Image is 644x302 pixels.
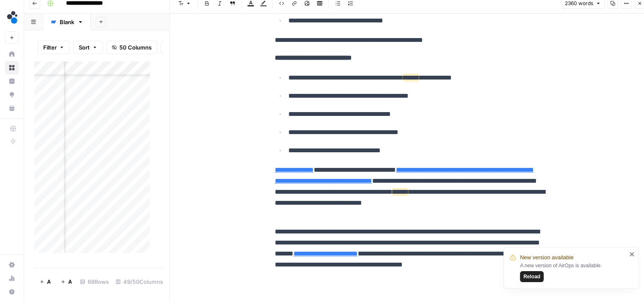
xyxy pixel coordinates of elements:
span: 50 Columns [119,43,152,52]
a: Insights [5,74,19,88]
a: Usage [5,272,19,285]
span: Sort [79,43,90,52]
a: Browse [5,61,19,74]
a: Blank [43,14,91,30]
span: Add 10 Rows [68,277,72,286]
button: close [629,251,635,258]
a: Your Data [5,102,19,115]
div: 49/50 Columns [112,275,176,288]
span: New version available [520,253,573,262]
button: Filter [38,41,70,54]
button: Workspace: spot.ai [5,7,19,28]
button: Sort [73,41,103,54]
span: Filter [43,43,57,52]
span: Reload [523,273,540,280]
button: Help + Support [5,285,19,299]
div: A new version of AirOps is available. [520,262,627,282]
a: Home [5,47,19,61]
button: Add Row [34,275,55,288]
a: Opportunities [5,88,19,102]
button: 50 Columns [106,41,157,54]
a: Settings [5,258,19,272]
div: Blank [60,18,74,26]
span: Add Row [47,277,50,286]
button: Add 10 Rows [55,275,77,288]
div: 68 Rows [77,275,112,288]
img: spot.ai Logo [5,10,20,25]
button: Reload [520,271,544,282]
